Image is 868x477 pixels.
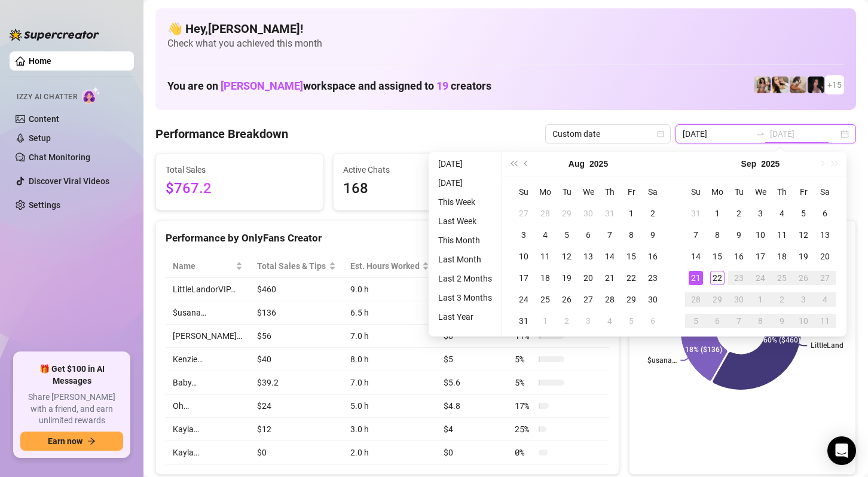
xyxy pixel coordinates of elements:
td: 2025-08-24 [513,289,534,310]
div: 4 [818,292,832,307]
li: [DATE] [433,176,497,190]
td: 2025-09-08 [707,224,728,246]
td: 2025-09-24 [750,267,771,289]
td: 2025-09-06 [642,310,664,332]
div: 21 [689,271,703,285]
div: 23 [646,271,660,285]
td: 2025-09-10 [750,224,771,246]
th: Sa [642,181,664,203]
td: $5.6 [436,371,508,395]
div: 2 [775,292,789,307]
div: 17 [516,271,531,285]
th: Mo [707,181,728,203]
td: 2025-08-19 [556,267,577,289]
span: Share [PERSON_NAME] with a friend, and earn unlimited rewards [20,392,123,427]
th: Mo [534,181,556,203]
td: 2025-08-30 [642,289,664,310]
span: swap-right [756,129,765,139]
div: 31 [516,314,531,328]
div: 4 [775,206,789,221]
td: 3.0 h [343,418,437,441]
th: Tu [556,181,577,203]
div: 31 [689,206,703,221]
div: 30 [581,206,595,221]
td: 2025-09-05 [793,203,814,224]
text: LittleLand... [811,342,849,350]
td: 2025-09-11 [771,224,793,246]
div: 30 [732,292,746,307]
td: 2025-08-15 [621,246,642,267]
h1: You are on workspace and assigned to creators [167,79,491,93]
td: [PERSON_NAME]… [166,325,250,348]
td: Kayla… [166,418,250,441]
td: 2025-09-30 [728,289,750,310]
td: $40 [250,348,343,371]
td: 2025-09-21 [685,267,707,289]
span: Total Sales [166,163,313,176]
li: Last Month [433,252,497,267]
input: End date [770,127,838,140]
a: Chat Monitoring [29,152,90,162]
div: 3 [796,292,811,307]
td: 2025-09-04 [599,310,621,332]
td: 2025-09-05 [621,310,642,332]
span: 17 % [515,399,534,412]
td: 2025-08-04 [534,224,556,246]
td: 2025-10-11 [814,310,836,332]
li: Last 2 Months [433,271,497,286]
td: $4 [436,418,508,441]
td: $39.2 [250,371,343,395]
div: 28 [689,292,703,307]
img: logo-BBDzfeDw.svg [10,29,99,41]
div: 11 [538,249,552,264]
img: Baby (@babyyyybellaa) [808,77,824,93]
div: 3 [753,206,768,221]
td: $4.8 [436,395,508,418]
a: Setup [29,133,51,143]
td: 2025-09-14 [685,246,707,267]
div: 7 [732,314,746,328]
div: 6 [581,228,595,242]
li: Last 3 Months [433,291,497,305]
td: 2025-08-08 [621,224,642,246]
span: 19 [436,79,448,92]
td: 2025-08-11 [534,246,556,267]
button: Choose a month [569,152,585,176]
td: 2025-09-26 [793,267,814,289]
div: 25 [538,292,552,307]
td: Baby… [166,371,250,395]
th: Sa [814,181,836,203]
div: 11 [818,314,832,328]
td: 2025-09-29 [707,289,728,310]
td: 2025-10-09 [771,310,793,332]
div: 5 [560,228,574,242]
td: 2025-10-05 [685,310,707,332]
div: 28 [538,206,552,221]
td: 2025-09-12 [793,224,814,246]
td: 2025-10-03 [793,289,814,310]
span: 🎁 Get $100 in AI Messages [20,363,123,387]
div: 6 [646,314,660,328]
button: Choose a year [761,152,780,176]
div: 15 [624,249,638,264]
td: 2025-08-13 [577,246,599,267]
td: 8.0 h [343,348,437,371]
div: 24 [516,292,531,307]
div: 20 [581,271,595,285]
td: 2025-10-07 [728,310,750,332]
td: Kenzie… [166,348,250,371]
div: 20 [818,249,832,264]
button: Previous month (PageUp) [520,152,533,176]
div: 31 [603,206,617,221]
div: 27 [516,206,531,221]
div: 7 [603,228,617,242]
div: 11 [775,228,789,242]
td: $460 [250,278,343,301]
td: 2025-09-02 [556,310,577,332]
span: Active Chats [343,163,491,176]
th: Su [685,181,707,203]
td: 2025-09-04 [771,203,793,224]
a: Settings [29,200,60,210]
td: 2025-09-15 [707,246,728,267]
th: Fr [793,181,814,203]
